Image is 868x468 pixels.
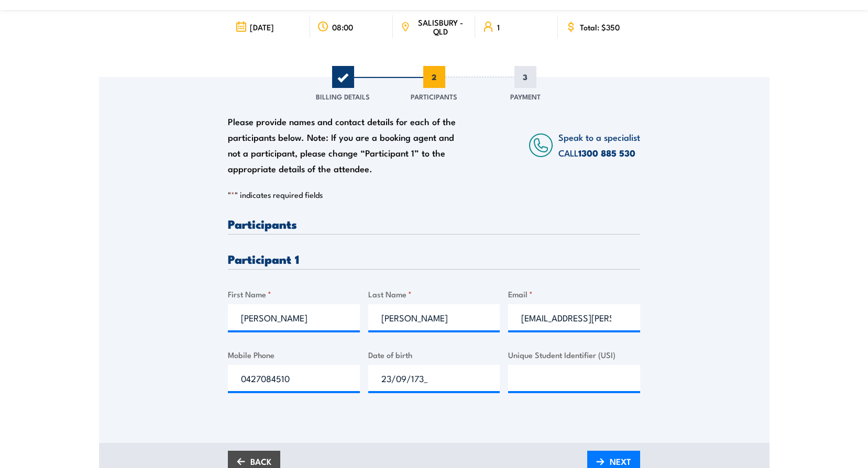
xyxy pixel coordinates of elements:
[578,146,635,160] a: 1300 885 530
[332,23,353,31] span: 08:00
[228,218,640,230] h3: Participants
[316,91,370,102] span: Billing Details
[228,114,466,176] div: Please provide names and contact details for each of the participants below. Note: If you are a b...
[413,18,468,36] span: SALISBURY - QLD
[497,23,500,31] span: 1
[368,349,500,361] label: Date of birth
[580,23,620,31] span: Total: $350
[250,23,274,31] span: [DATE]
[332,66,354,88] span: 1
[508,349,640,361] label: Unique Student Identifier (USI)
[368,288,500,300] label: Last Name
[228,349,360,361] label: Mobile Phone
[228,288,360,300] label: First Name
[411,91,457,102] span: Participants
[423,66,445,88] span: 2
[514,66,536,88] span: 3
[558,130,640,159] span: Speak to a specialist CALL
[228,190,640,200] p: " " indicates required fields
[508,288,640,300] label: Email
[510,91,541,102] span: Payment
[228,253,640,265] h3: Participant 1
